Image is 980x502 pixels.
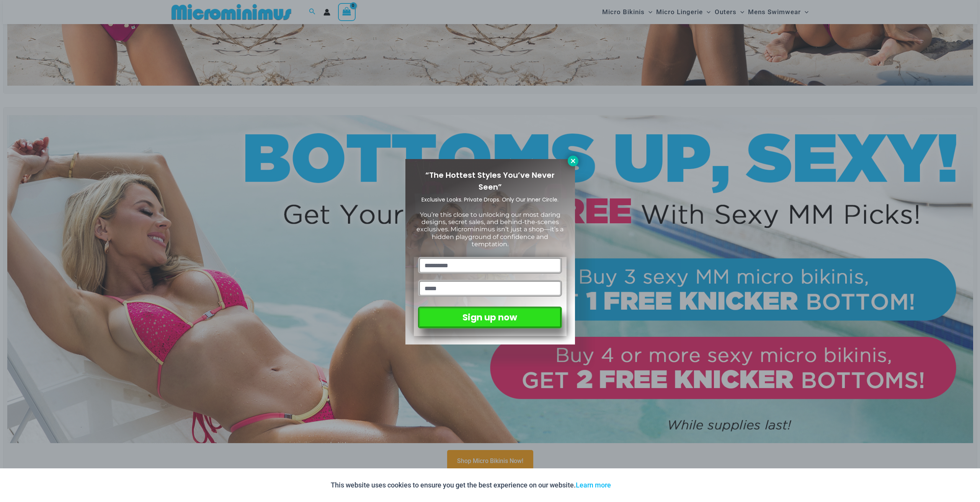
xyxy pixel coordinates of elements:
[421,196,559,203] span: Exclusive Looks. Private Drops. Only Our Inner Circle.
[576,481,611,489] a: Learn more
[416,211,563,248] span: You’re this close to unlocking our most daring designs, secret sales, and behind-the-scenes exclu...
[418,307,562,328] button: Sign up now
[425,170,555,192] span: “The Hottest Styles You’ve Never Seen”
[568,156,578,166] button: Close
[617,476,649,494] button: Accept
[331,479,611,491] p: This website uses cookies to ensure you get the best experience on our website.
